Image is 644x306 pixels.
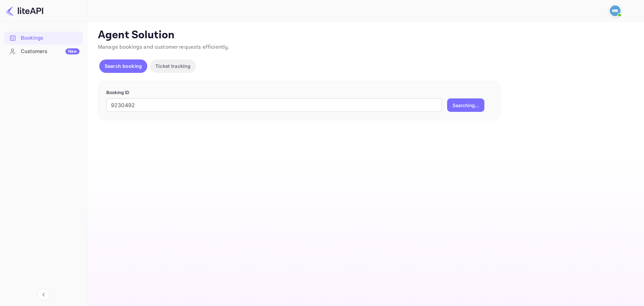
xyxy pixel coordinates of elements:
img: LiteAPI logo [5,5,43,16]
div: Bookings [21,34,79,42]
a: Bookings [4,32,83,44]
button: Collapse navigation [38,289,50,301]
input: Enter Booking ID (e.g., 63782194) [106,98,442,112]
p: Booking ID [106,89,492,96]
p: Search booking [105,62,142,70]
p: Ticket tracking [155,62,191,70]
a: CustomersNew [4,45,83,57]
p: Agent Solution [98,29,632,42]
button: Searching... [447,98,484,112]
span: Manage bookings and customer requests efficiently. [98,44,229,51]
div: New [65,48,79,54]
div: Customers [21,48,79,55]
img: Mohcine Belkhir [610,5,621,16]
div: Bookings [4,32,83,45]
